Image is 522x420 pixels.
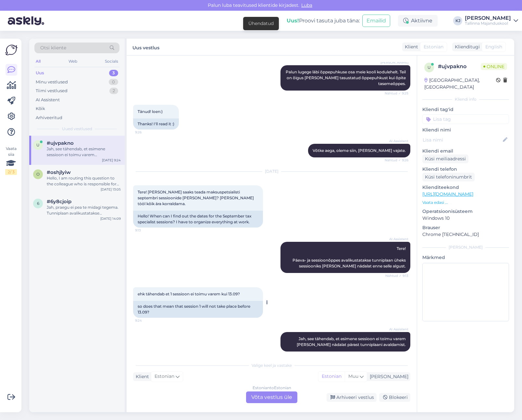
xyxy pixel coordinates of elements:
[384,158,408,163] span: Nähtud ✓ 9:26
[423,136,502,143] input: Lisa nimi
[253,385,291,391] div: Estonian to Estonian
[36,115,62,121] div: Arhiveeritud
[155,373,174,380] span: Estonian
[36,70,44,76] div: Uus
[384,273,408,278] span: Nähtud ✓ 9:13
[452,43,480,50] div: Klienditugi
[286,69,407,86] span: Palun lugege läbi õppepuhkuse osa meie kooli kodulehelt. Teil on õigus [PERSON_NAME] tasustatud õ...
[36,79,68,85] div: Minu vestlused
[47,175,121,187] div: Hello, I am routing this question to the colleague who is responsible for this topic. The reply m...
[36,105,45,112] div: Kõik
[36,142,40,147] span: u
[101,187,121,192] div: [DATE] 13:05
[379,393,410,402] div: Blokeeri
[422,208,509,215] p: Operatsioonisüsteem
[135,318,159,323] span: 9:24
[465,16,518,26] a: [PERSON_NAME]Tallinna Majanduskool
[47,169,71,175] span: #oshjlyiw
[422,127,509,133] p: Kliendi nimi
[133,211,263,228] div: Hello! When can I find out the dates for the September tax specialist sessions? I have to organiz...
[453,16,462,25] div: KJ
[422,215,509,222] p: Windows 10
[428,65,431,70] span: u
[5,169,17,175] div: 2 / 3
[109,88,118,94] div: 2
[422,96,509,102] div: Kliendi info
[422,184,509,191] p: Klienditeekond
[465,16,511,21] div: [PERSON_NAME]
[138,109,163,114] span: Tänud! loen:)
[422,106,509,113] p: Kliendi tag'id
[5,146,17,175] div: Vaata siia
[36,88,68,94] div: Tiimi vestlused
[34,57,42,66] div: All
[422,114,509,124] input: Lisa tag
[481,63,507,70] span: Online
[248,20,274,27] div: Ühendatud
[133,363,410,368] div: Valige keel ja vastake
[37,201,39,206] span: 6
[424,43,443,50] span: Estonian
[380,60,408,65] span: [PERSON_NAME]
[402,43,418,50] div: Klient
[47,146,121,158] div: Jah, see tähendab, et esimene sessioon ei toimu varem [PERSON_NAME] nädalat pärast tunniplaani av...
[422,231,509,238] p: Chrome [TECHNICAL_ID]
[102,158,121,163] div: [DATE] 9:24
[384,352,408,357] span: Nähtud ✓ 9:24
[133,301,263,318] div: so does that mean that session 1 will not take place before 13.09?
[422,254,509,261] p: Märkmed
[135,130,159,135] span: 9:26
[422,173,475,181] div: Küsi telefoninumbrit
[422,224,509,231] p: Brauser
[246,391,297,403] div: Võta vestlus üle
[62,126,92,132] span: Uued vestlused
[318,372,345,381] div: Estonian
[138,190,255,206] span: Tere! [PERSON_NAME] saaks teada maksuspetsialisti septembri sessioonide [PERSON_NAME]? [PERSON_NA...
[287,17,360,25] div: Proovi tasuta juba täna:
[422,166,509,173] p: Kliendi telefon
[104,57,119,66] div: Socials
[384,139,408,143] span: AI Assistent
[384,237,408,241] span: AI Assistent
[424,77,496,91] div: [GEOGRAPHIC_DATA], [GEOGRAPHIC_DATA]
[384,327,408,332] span: AI Assistent
[47,199,71,204] span: #6y8cjoip
[67,57,79,66] div: Web
[287,18,299,24] b: Uus!
[100,216,121,221] div: [DATE] 14:09
[465,21,511,26] div: Tallinna Majanduskool
[132,43,159,51] label: Uus vestlus
[297,336,407,347] span: Jah, see tähendab, et esimene sessioon ei toimu varem [PERSON_NAME] nädalat pärast tunniplaani av...
[133,118,179,130] div: Thanks! I'll read it :)
[422,191,473,197] a: [URL][DOMAIN_NAME]
[422,200,509,205] p: Vaata edasi ...
[47,204,121,216] div: Jah, praegu ei pea te midagi tegema. Tunniplaan avalikustatakse [PERSON_NAME] nädalat enne sessio...
[47,140,74,146] span: #ujvpakno
[109,70,118,76] div: 3
[362,15,390,27] button: Emailid
[40,44,66,51] span: Otsi kliente
[438,63,481,70] div: # ujvpakno
[135,228,159,233] span: 9:13
[36,172,40,177] span: o
[485,43,502,50] span: English
[133,373,149,380] div: Klient
[109,79,118,85] div: 0
[299,2,314,8] span: Luba
[422,244,509,250] div: [PERSON_NAME]
[398,15,438,27] div: Aktiivne
[327,393,377,402] div: Arhiveeri vestlus
[348,373,358,379] span: Muu
[422,148,509,154] p: Kliendi email
[313,148,406,153] span: Võtke aega, oleme siin, [PERSON_NAME] vajate.
[36,97,60,103] div: AI Assistent
[5,44,18,56] img: Askly Logo
[384,91,408,96] span: Nähtud ✓ 9:25
[367,373,408,380] div: [PERSON_NAME]
[133,168,410,174] div: [DATE]
[422,154,468,163] div: Küsi meiliaadressi
[138,291,240,296] span: ehk tähendab et 1 sessioon ei toimu varem kui 13.09?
